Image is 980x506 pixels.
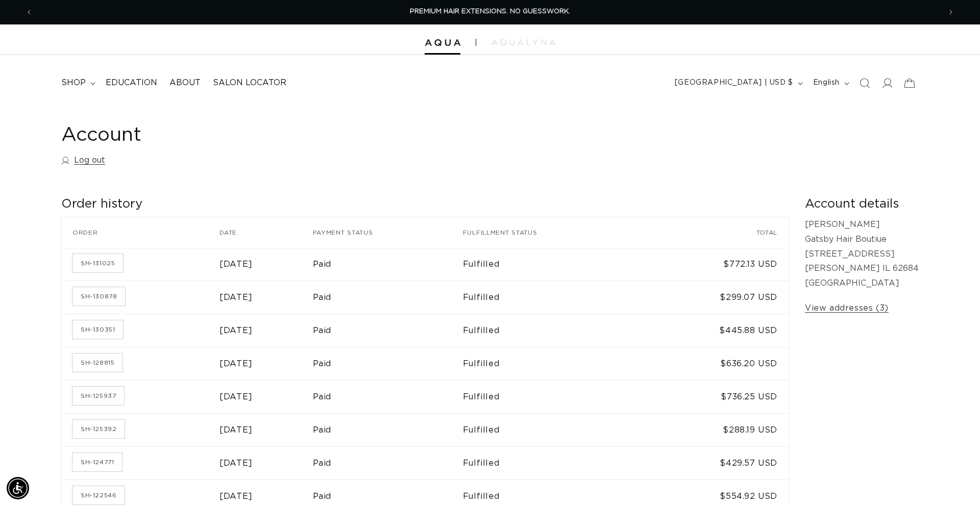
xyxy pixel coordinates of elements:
span: About [169,78,201,88]
a: Order number SH-122546 [72,486,125,504]
td: Paid [313,248,463,281]
a: Order number SH-130878 [72,287,125,306]
a: Order number SH-124771 [72,453,122,471]
span: English [813,78,840,88]
button: English [807,73,853,93]
td: Fulfilled [463,314,643,347]
button: [GEOGRAPHIC_DATA] | USD $ [669,73,807,93]
td: Fulfilled [463,248,643,281]
a: About [163,71,207,94]
th: Order [61,217,219,248]
td: $445.88 USD [643,314,789,347]
td: $429.57 USD [643,446,789,479]
img: aqualyna.com [492,39,555,45]
button: Previous announcement [18,3,40,22]
td: $636.20 USD [643,347,789,380]
a: Log out [61,153,105,168]
td: Paid [313,446,463,479]
h1: Account [61,123,919,148]
td: Paid [313,380,463,413]
th: Fulfillment status [463,217,643,248]
time: [DATE] [219,260,253,268]
td: $772.13 USD [643,248,789,281]
span: PREMIUM HAIR EXTENSIONS. NO GUESSWORK. [410,8,570,15]
div: Accessibility Menu [7,477,29,499]
summary: Search [853,72,876,94]
a: Order number SH-125392 [72,420,125,438]
th: Payment status [313,217,463,248]
summary: shop [55,71,100,94]
td: $736.25 USD [643,380,789,413]
td: $299.07 USD [643,281,789,314]
p: [PERSON_NAME] Gatsby Hair Boutiue [STREET_ADDRESS] [PERSON_NAME] IL 62684 [GEOGRAPHIC_DATA] [805,217,919,291]
span: [GEOGRAPHIC_DATA] | USD $ [675,78,793,88]
td: Paid [313,281,463,314]
span: shop [61,78,86,88]
h2: Account details [805,196,919,212]
a: Order number SH-125937 [72,387,124,405]
td: Paid [313,347,463,380]
a: Salon Locator [207,71,292,94]
a: View addresses (3) [805,301,889,316]
th: Total [643,217,789,248]
td: Paid [313,314,463,347]
time: [DATE] [219,293,253,301]
a: Education [100,71,163,94]
td: $288.19 USD [643,413,789,446]
td: Fulfilled [463,380,643,413]
span: Salon Locator [213,78,286,88]
td: Fulfilled [463,281,643,314]
img: Aqua Hair Extensions [425,39,460,46]
time: [DATE] [219,360,253,368]
td: Fulfilled [463,446,643,479]
time: [DATE] [219,393,253,401]
a: Order number SH-130351 [72,320,123,339]
h2: Order history [61,196,789,212]
button: Next announcement [940,3,962,22]
a: Order number SH-128815 [72,353,122,372]
time: [DATE] [219,426,253,434]
th: Date [219,217,312,248]
td: Fulfilled [463,413,643,446]
td: Fulfilled [463,347,643,380]
time: [DATE] [219,326,253,335]
time: [DATE] [219,459,253,467]
span: Education [106,78,157,88]
td: Paid [313,413,463,446]
time: [DATE] [219,492,253,500]
a: Order number SH-131025 [72,254,123,272]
